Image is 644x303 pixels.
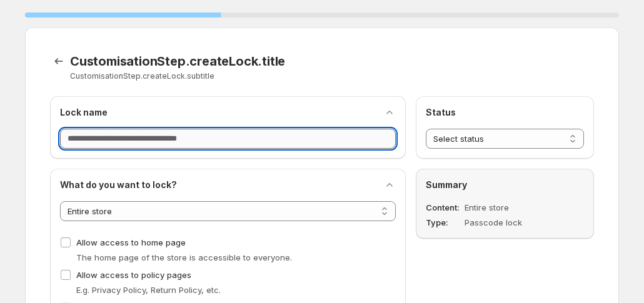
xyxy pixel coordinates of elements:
[76,270,191,280] span: Allow access to policy pages
[70,54,285,69] span: CustomisationStep.createLock.title
[426,216,462,229] dt: Type :
[76,285,221,295] span: E.g. Privacy Policy, Return Policy, etc.
[465,201,551,214] dd: Entire store
[465,216,551,229] dd: Passcode lock
[426,106,584,119] h2: Status
[50,52,68,70] button: CustomisationStep.backToTemplates
[60,179,177,191] h2: What do you want to lock?
[70,71,437,81] p: CustomisationStep.createLock.subtitle
[426,201,462,214] dt: Content :
[426,179,584,191] h2: Summary
[60,106,108,119] h2: Lock name
[76,252,292,262] span: The home page of the store is accessible to everyone.
[76,237,186,247] span: Allow access to home page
